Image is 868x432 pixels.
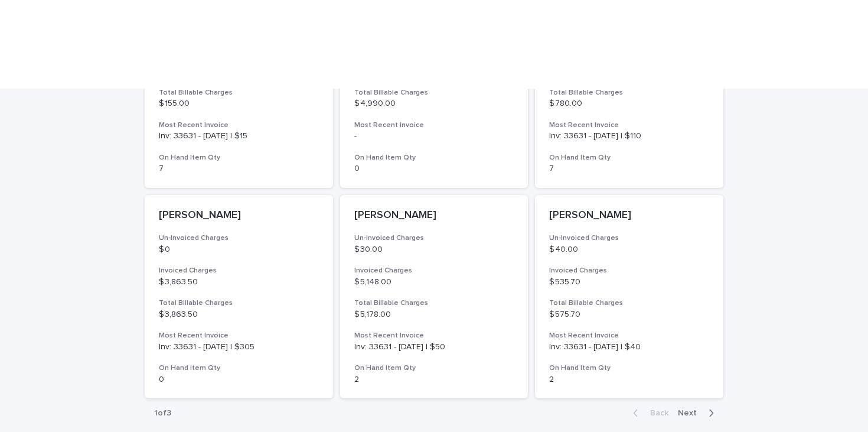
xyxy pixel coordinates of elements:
button: Back [624,408,673,418]
h3: Most Recent Invoice [159,331,319,340]
p: $ 4,990.00 [354,99,514,109]
h3: On Hand Item Qty [159,153,319,163]
p: - [354,131,514,141]
h3: Un-Invoiced Charges [354,233,514,243]
h3: Invoiced Charges [159,266,319,275]
p: $ 40.00 [549,245,709,255]
h3: On Hand Item Qty [354,363,514,373]
p: Inv: 33631 - [DATE] | $110 [549,131,709,141]
h3: Total Billable Charges [354,88,514,98]
span: Next [678,409,704,417]
h3: Most Recent Invoice [159,121,319,130]
p: [PERSON_NAME] [354,209,514,222]
h3: Total Billable Charges [159,298,319,308]
p: [PERSON_NAME] [549,209,709,222]
p: Inv: 33631 - [DATE] | $15 [159,131,319,141]
a: [PERSON_NAME]Un-Invoiced Charges$ 40.00Invoiced Charges$ 535.70Total Billable Charges$ 575.70Most... [535,195,723,399]
p: $ 3,863.50 [159,277,319,287]
p: 7 [159,164,319,174]
h3: Total Billable Charges [159,88,319,98]
a: [PERSON_NAME]Un-Invoiced Charges$ 30.00Invoiced Charges$ 5,148.00Total Billable Charges$ 5,178.00... [340,195,528,399]
h3: Most Recent Invoice [549,331,709,340]
p: $ 5,178.00 [354,310,514,320]
p: Inv: 33631 - [DATE] | $305 [159,342,319,352]
h3: Un-Invoiced Charges [549,233,709,243]
p: [PERSON_NAME] [159,209,319,222]
h3: Total Billable Charges [549,298,709,308]
h3: On Hand Item Qty [549,153,709,163]
p: $ 535.70 [549,277,709,287]
h3: On Hand Item Qty [354,153,514,163]
p: 1 of 3 [145,399,181,428]
p: $ 3,863.50 [159,310,319,320]
h3: On Hand Item Qty [159,363,319,373]
p: $ 5,148.00 [354,277,514,287]
p: 0 [354,164,514,174]
h3: Most Recent Invoice [354,331,514,340]
p: 2 [354,375,514,385]
button: Next [673,408,723,418]
h3: Invoiced Charges [549,266,709,275]
h3: Un-Invoiced Charges [159,233,319,243]
p: Inv: 33631 - [DATE] | $40 [549,342,709,352]
p: Inv: 33631 - [DATE] | $50 [354,342,514,352]
p: $ 575.70 [549,310,709,320]
p: $ 0 [159,245,319,255]
span: Back [643,409,668,417]
p: $ 155.00 [159,99,319,109]
p: $ 780.00 [549,99,709,109]
h3: Most Recent Invoice [549,121,709,130]
a: [PERSON_NAME]Un-Invoiced Charges$ 0Invoiced Charges$ 3,863.50Total Billable Charges$ 3,863.50Most... [145,195,333,399]
p: 2 [549,375,709,385]
h3: Most Recent Invoice [354,121,514,130]
h3: Total Billable Charges [549,88,709,98]
p: 0 [159,375,319,385]
p: 7 [549,164,709,174]
p: $ 30.00 [354,245,514,255]
h3: On Hand Item Qty [549,363,709,373]
h3: Invoiced Charges [354,266,514,275]
h3: Total Billable Charges [354,298,514,308]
